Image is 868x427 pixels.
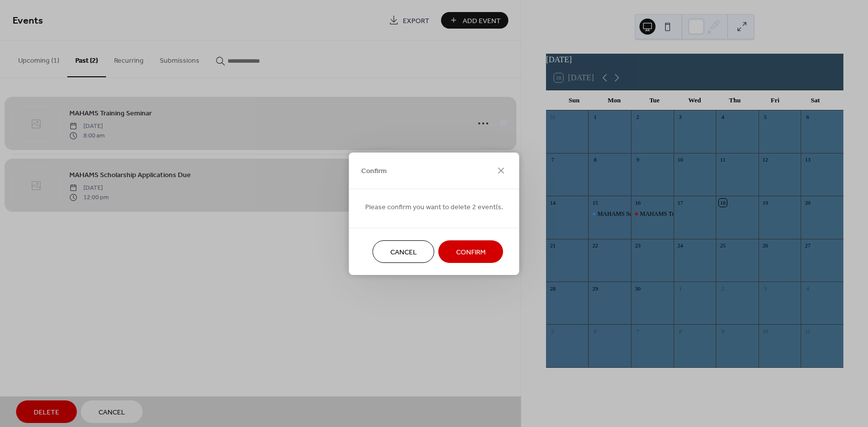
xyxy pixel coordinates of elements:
span: Confirm [456,247,486,257]
button: Confirm [439,240,503,263]
span: Please confirm you want to delete 2 event(s. [365,202,503,212]
span: Confirm [361,166,387,177]
button: Cancel [373,240,435,263]
span: Cancel [390,247,417,257]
